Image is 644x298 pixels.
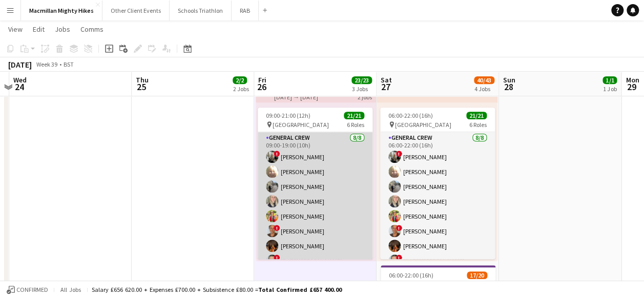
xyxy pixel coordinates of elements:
[233,76,247,84] span: 2/2
[347,121,364,129] span: 6 Roles
[351,76,372,84] span: 23/23
[12,81,27,93] span: 24
[136,75,149,84] span: Thu
[502,81,515,93] span: 28
[626,75,639,84] span: Mon
[503,75,515,84] span: Sun
[51,23,74,36] a: Jobs
[102,1,170,20] button: Other Client Events
[4,23,27,36] a: View
[134,81,149,93] span: 25
[29,23,49,36] a: Edit
[232,1,259,20] button: RAB
[13,75,27,84] span: Wed
[389,271,433,279] span: 06:00-22:00 (16h)
[8,25,23,34] span: View
[21,1,102,20] button: Macmillan Mighty Hikes
[396,151,402,157] span: !
[258,286,342,293] span: Total Confirmed £657 400.00
[257,81,266,93] span: 26
[8,59,32,70] div: [DATE]
[258,108,372,259] app-job-card: 09:00-21:00 (12h)21/21 [GEOGRAPHIC_DATA]6 RolesGeneral Crew8/809:00-19:00 (10h)![PERSON_NAME][PER...
[624,81,639,93] span: 29
[379,81,392,93] span: 27
[258,132,372,271] app-card-role: General Crew8/809:00-19:00 (10h)![PERSON_NAME][PERSON_NAME][PERSON_NAME][PERSON_NAME][PERSON_NAME...
[467,271,487,279] span: 17/20
[92,286,342,293] div: Salary £656 620.00 + Expenses £700.00 + Subsistence £80.00 =
[344,112,364,119] span: 21/21
[33,25,45,34] span: Edit
[274,225,280,231] span: !
[273,121,329,129] span: [GEOGRAPHIC_DATA]
[474,76,494,84] span: 40/43
[64,60,74,68] div: BST
[395,121,451,129] span: [GEOGRAPHIC_DATA]
[469,121,487,129] span: 6 Roles
[5,284,50,295] button: Confirmed
[274,254,280,261] span: !
[358,92,372,101] div: 2 jobs
[170,1,232,20] button: Schools Triathlon
[266,112,310,119] span: 09:00-21:00 (12h)
[274,93,350,101] div: [DATE] → [DATE]
[34,60,59,68] span: Week 39
[380,132,495,271] app-card-role: General Crew8/806:00-22:00 (16h)![PERSON_NAME][PERSON_NAME][PERSON_NAME][PERSON_NAME][PERSON_NAME...
[76,23,108,36] a: Comms
[388,112,433,119] span: 06:00-22:00 (16h)
[274,151,280,157] span: !
[380,108,495,259] app-job-card: 06:00-22:00 (16h)21/21 [GEOGRAPHIC_DATA]6 RolesGeneral Crew8/806:00-22:00 (16h)![PERSON_NAME][PER...
[58,286,83,293] span: All jobs
[396,254,402,261] span: !
[603,85,616,93] div: 1 Job
[16,286,48,293] span: Confirmed
[258,75,266,84] span: Fri
[603,76,617,84] span: 1/1
[466,112,487,119] span: 21/21
[55,25,70,34] span: Jobs
[233,85,249,93] div: 2 Jobs
[474,85,494,93] div: 4 Jobs
[381,75,392,84] span: Sat
[352,85,371,93] div: 3 Jobs
[396,225,402,231] span: !
[80,25,103,34] span: Comms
